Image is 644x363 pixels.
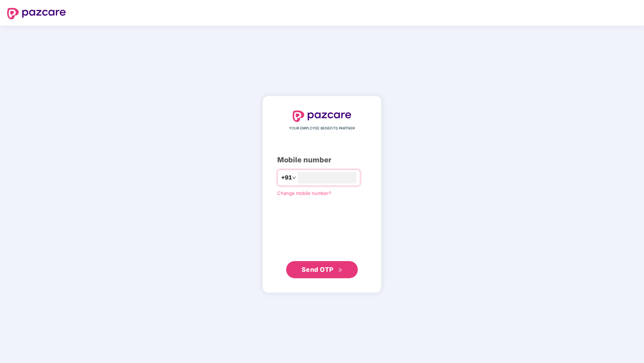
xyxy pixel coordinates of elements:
span: double-right [338,268,343,273]
div: Mobile number [277,154,367,166]
span: down [292,176,296,180]
a: Change mobile number? [277,190,331,196]
span: +91 [281,173,292,182]
span: Send OTP [302,266,333,273]
button: Send OTPdouble-right [286,261,358,278]
img: logo [293,111,351,122]
span: YOUR EMPLOYEE BENEFITS PARTNER [289,126,355,131]
img: logo [7,8,66,19]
